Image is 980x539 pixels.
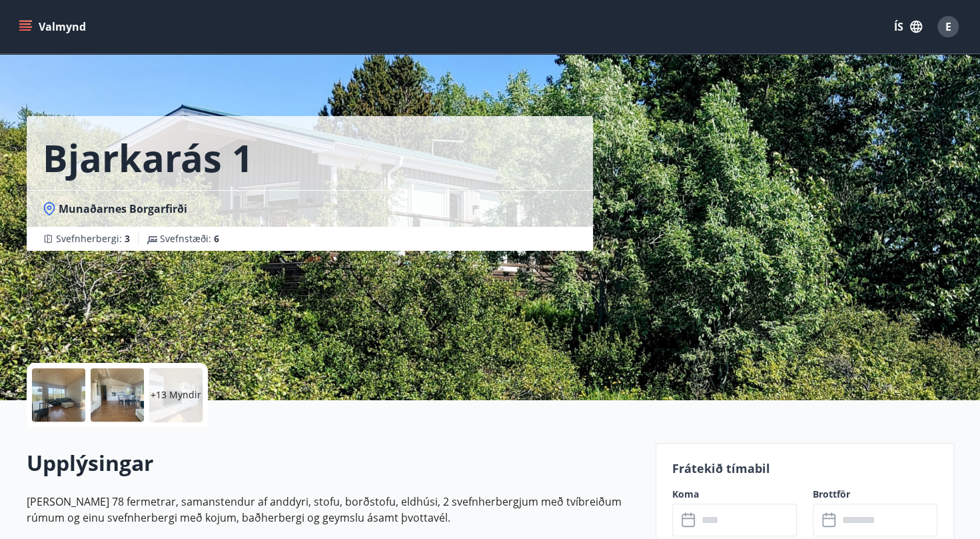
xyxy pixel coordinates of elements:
h1: Bjarkarás 1 [43,132,253,183]
button: ÍS [887,15,929,39]
span: 6 [214,232,219,245]
p: Frátekið tímabil [672,460,937,477]
span: E [945,19,951,34]
h2: Upplýsingar [27,448,640,478]
p: [PERSON_NAME] 78 fermetrar, samanstendur af anddyri, stofu, borðstofu, eldhúsi, 2 svefnherbergjum... [27,494,640,526]
span: Svefnstæði : [160,232,219,245]
label: Koma [672,488,797,501]
span: Svefnherbergi : [56,232,130,245]
label: Brottför [813,488,937,501]
button: E [932,11,964,43]
button: menu [16,15,91,39]
span: 3 [125,232,130,245]
p: +13 Myndir [151,388,201,402]
span: Munaðarnes Borgarfirði [59,201,187,216]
